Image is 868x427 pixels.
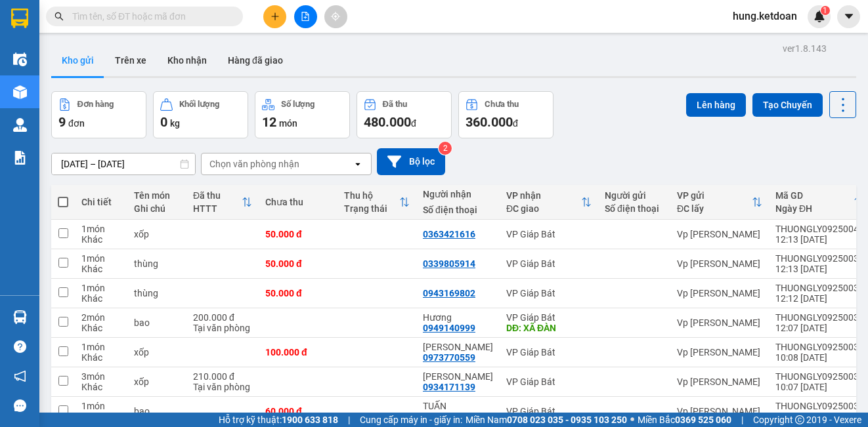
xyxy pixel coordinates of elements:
div: 10:07 [DATE] [775,382,864,392]
div: 1 món [81,283,121,293]
span: | [741,413,743,427]
div: VP nhận [506,190,581,201]
button: Số lượng12món [255,91,350,138]
div: thùng [134,258,180,269]
div: bao [134,406,180,417]
div: Khác [81,382,121,392]
button: Trên xe [104,45,157,76]
div: 210.000 đ [193,371,252,382]
img: icon-new-feature [814,10,825,22]
button: Đã thu480.000đ [357,91,452,138]
span: message [14,399,26,412]
div: 12:13 [DATE] [775,264,864,274]
div: Ngày ĐH [775,203,854,214]
th: Toggle SortBy [500,185,598,220]
div: Tại văn phòng [193,323,252,333]
button: Chưa thu360.000đ [458,91,553,138]
span: ⚪️ [630,417,634,422]
span: hung.ketdoan [722,8,808,24]
span: 12 [262,114,276,130]
div: Vp [PERSON_NAME] [677,229,762,239]
input: Select a date range. [52,153,195,174]
div: Tên món [134,190,180,201]
div: ĐC giao [506,203,581,214]
div: 1 món [81,224,121,234]
span: đơn [68,118,85,129]
div: xốp [134,347,180,357]
div: Vp [PERSON_NAME] [677,258,762,269]
div: Khác [81,323,121,333]
span: file-add [301,12,310,21]
div: Khác [81,411,121,422]
strong: 0369 525 060 [675,415,731,425]
span: Cung cấp máy in - giấy in: [360,413,462,427]
div: bao [134,317,180,328]
img: warehouse-icon [13,310,27,324]
span: notification [14,370,26,382]
div: DĐ: XÃ ĐÀN [506,323,592,333]
div: Tại văn phòng [193,382,252,392]
img: solution-icon [13,151,27,165]
span: copyright [795,415,804,424]
span: Hỗ trợ kỹ thuật: [219,413,338,427]
div: THUONGLY09250036 [775,342,864,352]
div: Khác [81,264,121,274]
svg: open [353,159,363,169]
span: Miền Bắc [638,413,731,427]
div: Đơn hàng [77,100,114,109]
strong: 1900 633 818 [282,415,338,425]
span: 360.000 [466,114,513,130]
div: 60.000 đ [265,406,331,417]
div: 11:05 [DATE] [775,411,864,422]
div: THUONGLY09250038 [775,283,864,293]
sup: 2 [439,142,452,155]
div: xốp [134,229,180,239]
div: Số điện thoại [605,203,664,214]
div: Đã thu [193,190,242,201]
div: 0363421616 [423,229,475,239]
button: Hàng đã giao [217,45,293,76]
div: Vp [PERSON_NAME] [677,406,762,417]
div: VP Giáp Bát [506,347,592,357]
span: 0 [160,114,167,130]
div: VP Giáp Bát [506,229,592,239]
span: caret-down [843,10,855,22]
div: VP gửi [677,190,752,201]
div: 2 món [81,312,121,323]
span: plus [271,12,280,21]
div: 200.000 đ [193,312,252,323]
span: món [279,118,297,129]
div: KhOa [423,371,493,382]
div: VP Giáp Bát [506,312,592,323]
span: question-circle [14,340,26,353]
button: Khối lượng0kg [153,91,248,138]
img: warehouse-icon [13,52,27,66]
th: Toggle SortBy [186,185,259,220]
div: VP Giáp Bát [506,288,592,298]
button: Lên hàng [686,93,746,117]
div: 0973770559 [423,352,475,363]
div: 12:13 [DATE] [775,234,864,245]
div: Người gửi [605,190,664,201]
div: Chi tiết [81,197,121,207]
div: ver 1.8.143 [783,41,827,56]
button: Đơn hàng9đơn [51,91,146,138]
div: VP Giáp Bát [506,376,592,387]
span: đ [513,118,518,129]
div: HTTT [193,203,242,214]
button: Kho gửi [51,45,104,76]
div: Khác [81,234,121,245]
div: 1 món [81,253,121,264]
div: 100.000 đ [265,347,331,357]
div: Ghi chú [134,203,180,214]
span: đ [411,118,416,129]
span: aim [331,12,340,21]
input: Tìm tên, số ĐT hoặc mã đơn [72,9,227,24]
div: VP Giáp Bát [506,406,592,417]
div: TUẤN [423,401,493,411]
button: aim [324,5,347,28]
span: | [348,413,350,427]
div: Người nhận [423,189,493,199]
div: Tuấn Anh [423,342,493,352]
sup: 1 [821,6,830,15]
